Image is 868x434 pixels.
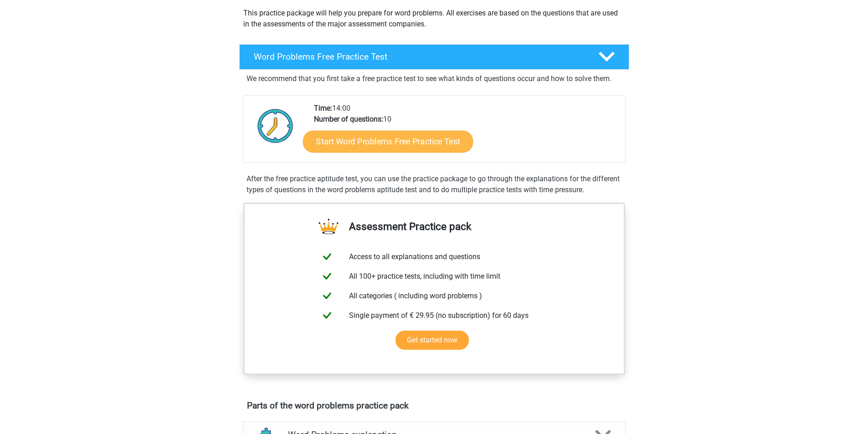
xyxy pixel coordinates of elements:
div: After the free practice aptitude test, you can use the practice package to go through the explana... [243,174,626,195]
b: Number of questions: [314,115,383,123]
h4: Word Problems Free Practice Test [254,51,584,62]
h4: Parts of the word problems practice pack [247,400,621,411]
p: We recommend that you first take a free practice test to see what kinds of questions occur and ho... [247,73,622,84]
img: Clock [252,103,298,148]
a: Get started now [395,331,469,350]
a: Start Word Problems Free Practice Test [303,130,473,152]
div: 14:00 10 [307,103,625,162]
a: Word Problems Free Practice Test [236,44,633,70]
b: Time: [314,104,332,112]
p: This practice package will help you prepare for word problems. All exercises are based on the que... [243,8,625,30]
